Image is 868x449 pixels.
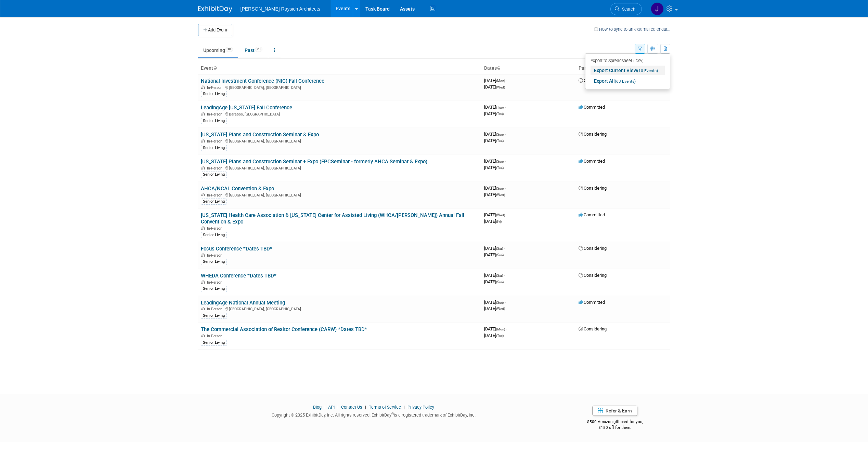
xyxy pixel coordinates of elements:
[239,44,268,57] a: Past23
[505,159,506,164] span: -
[201,139,205,142] img: In-Person Event
[484,186,506,191] span: [DATE]
[594,27,670,32] a: How to sync to an external calendar...
[207,85,224,90] span: In-Person
[496,327,505,331] span: (Mon)
[579,132,607,137] span: Considering
[579,300,605,305] span: Committed
[505,132,506,137] span: -
[201,307,205,310] img: In-Person Event
[201,138,479,144] div: [GEOGRAPHIC_DATA], [GEOGRAPHIC_DATA]
[201,166,205,169] img: In-Person Event
[496,187,504,190] span: (Sun)
[213,65,217,71] a: Sort by Event Name
[496,307,505,311] span: (Wed)
[201,159,427,165] a: [US_STATE] Plans and Construction Seminar + Expo (FPCSeminar - formerly AHCA Seminar & Expo)
[201,280,205,284] img: In-Person Event
[391,412,394,416] sup: ®
[201,313,227,319] div: Senior Living
[497,65,500,71] a: Sort by Start Date
[336,405,340,410] span: |
[201,84,479,90] div: [GEOGRAPHIC_DATA], [GEOGRAPHIC_DATA]
[323,405,327,410] span: |
[484,279,504,284] span: [DATE]
[615,79,636,84] span: (63 Events)
[201,111,479,117] div: Baraboo, [GEOGRAPHIC_DATA]
[207,253,224,258] span: In-Person
[198,6,232,13] img: ExhibitDay
[484,84,505,90] span: [DATE]
[620,6,635,12] span: Search
[506,326,507,331] span: -
[496,280,504,284] span: (Sun)
[484,212,507,217] span: [DATE]
[506,212,507,217] span: -
[496,85,505,89] span: (Wed)
[369,405,401,410] a: Terms of Service
[496,193,505,197] span: (Wed)
[484,78,507,83] span: [DATE]
[201,193,205,196] img: In-Person Event
[481,63,576,74] th: Dates
[207,139,224,144] span: In-Person
[506,78,507,83] span: -
[579,326,607,331] span: Considering
[496,166,504,170] span: (Tue)
[484,219,502,224] span: [DATE]
[579,273,607,278] span: Considering
[201,212,464,225] a: [US_STATE] Health Care Association & [US_STATE] Center for Assisted Living (WHCA/[PERSON_NAME]) A...
[201,145,227,151] div: Senior Living
[579,159,605,164] span: Committed
[255,47,262,52] span: 23
[207,193,224,198] span: In-Person
[201,246,272,252] a: Focus Conference *Dates TBD*
[201,118,227,124] div: Senior Living
[407,405,434,410] a: Privacy Policy
[579,105,605,110] span: Committed
[201,232,227,238] div: Senior Living
[328,405,335,410] a: API
[579,212,605,217] span: Committed
[496,274,503,277] span: (Sat)
[496,301,504,304] span: (Sun)
[201,340,227,346] div: Senior Living
[201,199,227,205] div: Senior Living
[560,425,670,431] div: $150 off for them.
[201,112,205,115] img: In-Person Event
[504,273,505,278] span: -
[592,406,637,416] a: Refer & Earn
[207,226,224,231] span: In-Person
[363,405,368,410] span: |
[484,306,505,311] span: [DATE]
[505,186,506,191] span: -
[484,273,505,278] span: [DATE]
[484,333,504,338] span: [DATE]
[505,105,506,110] span: -
[579,246,607,251] span: Considering
[579,186,607,191] span: Considering
[225,47,233,52] span: 10
[402,405,406,410] span: |
[496,106,504,109] span: (Tue)
[201,226,205,230] img: In-Person Event
[496,133,504,136] span: (Sun)
[591,56,665,65] div: Export to Spreadsheet (.csv):
[496,79,505,83] span: (Mon)
[198,44,238,57] a: Upcoming10
[610,3,642,15] a: Search
[496,160,504,163] span: (Sun)
[201,132,319,138] a: [US_STATE] Plans and Construction Seminar & Expo
[207,112,224,117] span: In-Person
[201,259,227,265] div: Senior Living
[496,139,504,143] span: (Tue)
[201,105,292,111] a: LeadingAge [US_STATE] Fall Conference
[496,334,504,338] span: (Tue)
[591,76,665,86] a: Export All(63 Events)
[591,66,665,75] a: Export Current View(10 Events)
[201,91,227,97] div: Senior Living
[496,213,505,217] span: (Wed)
[560,414,670,430] div: $500 Amazon gift card for you,
[201,78,324,84] a: National Investment Conference (NIC) Fall Conference
[484,326,507,331] span: [DATE]
[201,172,227,178] div: Senior Living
